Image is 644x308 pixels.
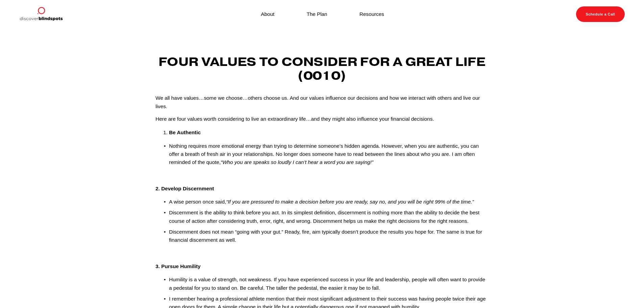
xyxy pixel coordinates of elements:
[169,129,201,135] strong: Be Authentic
[221,159,373,165] em: “Who you are speaks so loudly I can’t hear a word you are saying!”
[156,115,488,123] p: Here are four values worth considering to live an extraordinary life…and they might also influenc...
[169,142,488,167] p: Nothing requires more emotional energy than trying to determine someone’s hidden agenda. However,...
[169,198,488,206] p: A wise person once said,
[156,186,214,191] strong: 2. Develop Discernment
[359,9,384,19] a: Resources
[261,9,275,19] a: About
[19,6,63,22] img: Discover Blind Spots
[576,6,625,22] a: Schedule a Call
[169,276,488,292] p: Humility is a value of strength, not weakness. If you have experienced success in your life and l...
[156,263,200,269] strong: 3. Pursue Humility
[307,9,327,19] a: The Plan
[159,54,488,83] strong: Four values to consider for a great life (0010)
[156,94,488,111] p: We all have values…some we choose…others choose us. And our values influence our decisions and ho...
[169,209,488,225] p: Discernment is the ability to think before you act. In its simplest definition, discernment is no...
[169,228,488,244] p: Discernment does not mean “going with your gut.” Ready, fire, aim typically doesn’t produce the r...
[226,199,474,205] em: “If you are pressured to make a decision before you are ready, say no, and you will be right 99% ...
